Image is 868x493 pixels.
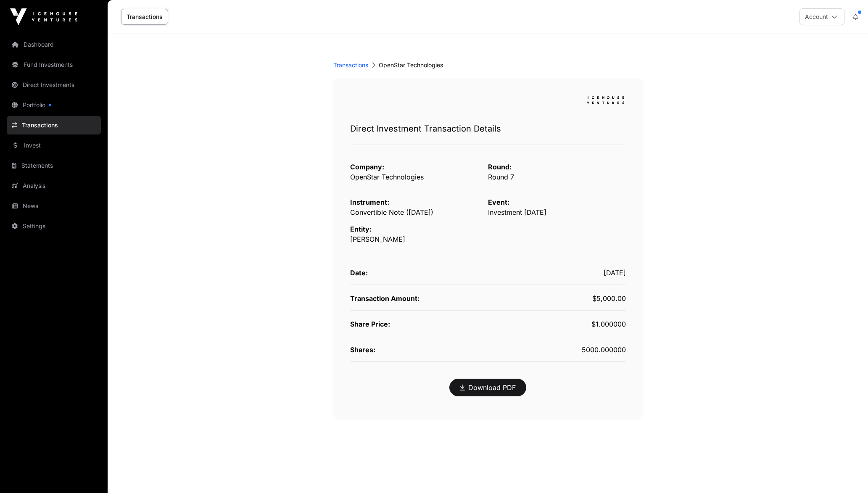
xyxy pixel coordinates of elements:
[350,320,390,328] span: Share Price:
[121,9,168,25] a: Transactions
[488,208,546,216] span: Investment [DATE]
[488,293,626,303] div: $5,000.00
[350,235,405,243] span: [PERSON_NAME]
[488,268,626,278] div: [DATE]
[488,173,514,181] span: Round 7
[350,225,372,233] span: Entity:
[7,35,101,54] a: Dashboard
[350,173,424,181] a: OpenStar Technologies
[333,61,643,69] div: OpenStar Technologies
[7,55,101,74] a: Fund Investments
[799,8,844,25] button: Account
[350,123,626,134] h1: Direct Investment Transaction Details
[7,177,101,195] a: Analysis
[488,319,626,329] div: $1.000000
[7,136,101,155] a: Invest
[350,163,384,171] span: Company:
[333,61,368,69] a: Transactions
[7,76,101,94] a: Direct Investments
[10,8,77,25] img: Icehouse Ventures Logo
[449,379,526,396] button: Download PDF
[7,217,101,235] a: Settings
[7,197,101,215] a: News
[586,95,626,106] img: logo
[350,208,433,216] span: Convertible Note ([DATE])
[7,96,101,114] a: Portfolio
[488,163,512,171] span: Round:
[350,294,419,303] span: Transaction Amount:
[7,156,101,175] a: Statements
[460,382,516,393] a: Download PDF
[350,345,375,354] span: Shares:
[826,453,868,493] iframe: Chat Widget
[350,198,389,206] span: Instrument:
[488,198,509,206] span: Event:
[488,345,626,355] div: 5000.000000
[7,116,101,134] a: Transactions
[350,269,368,277] span: Date:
